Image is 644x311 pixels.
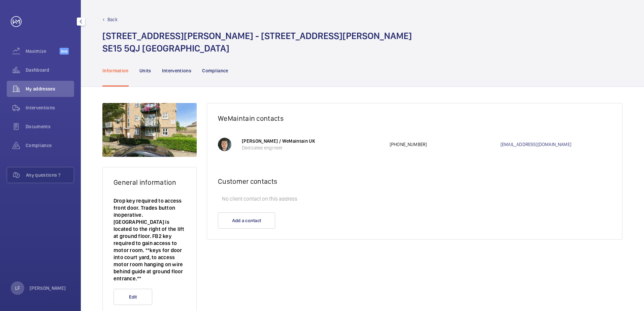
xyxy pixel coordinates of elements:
[242,144,383,151] p: Dedicated engineer
[107,16,118,23] p: Back
[114,289,152,305] button: Edit
[26,48,60,55] span: Maximize
[15,285,20,291] p: LF
[501,141,611,148] a: [EMAIL_ADDRESS][DOMAIN_NAME]
[218,212,275,229] button: Add a contact
[139,67,151,74] p: Units
[26,85,74,92] span: My addresses
[26,123,74,130] span: Documents
[202,67,228,74] p: Compliance
[102,30,412,55] h1: [STREET_ADDRESS][PERSON_NAME] - [STREET_ADDRESS][PERSON_NAME] SE15 5QJ [GEOGRAPHIC_DATA]
[114,197,186,282] p: Drop key required to access front door. Trades button inoperative. [GEOGRAPHIC_DATA] is located t...
[218,114,611,123] h2: WeMaintain contacts
[102,67,129,74] p: Information
[390,141,501,148] p: [PHONE_NUMBER]
[60,48,69,55] span: Beta
[26,104,74,111] span: Interventions
[26,142,74,149] span: Compliance
[218,192,611,206] p: No client contact on this address
[218,177,611,185] h2: Customer contacts
[162,67,192,74] p: Interventions
[114,178,186,186] h2: General information
[26,172,74,178] span: Any questions ?
[30,285,66,291] p: [PERSON_NAME]
[242,138,383,144] p: [PERSON_NAME] / WeMaintain UK
[26,67,74,73] span: Dashboard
